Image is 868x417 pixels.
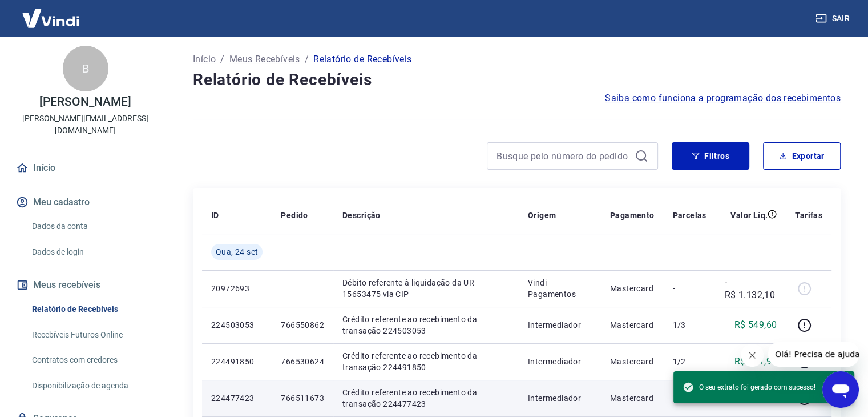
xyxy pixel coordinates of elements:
span: Olá! Precisa de ajuda? [7,8,96,17]
p: R$ 101,99 [734,355,777,368]
p: -R$ 1.132,10 [725,275,777,302]
button: Meu cadastro [14,190,157,215]
p: Intermediador [528,356,592,367]
p: Pedido [281,210,308,221]
input: Busque pelo número do pedido [496,147,630,165]
p: / [305,53,309,66]
p: 766511673 [281,392,324,404]
p: Crédito referente ao recebimento da transação 224477423 [342,387,510,410]
p: Pagamento [610,210,655,221]
p: 224503053 [211,319,263,331]
p: - [673,283,706,294]
img: Vindi [14,1,88,35]
a: Dados de login [27,240,157,264]
button: Meus recebíveis [14,272,157,298]
button: Sair [813,8,854,29]
a: Recebíveis Futuros Online [27,323,157,347]
a: Início [193,53,216,66]
p: [PERSON_NAME] [39,96,131,108]
a: Disponibilização de agenda [27,374,157,398]
p: Descrição [342,210,381,221]
p: 1/2 [673,356,706,367]
p: Origem [528,210,556,221]
button: Filtros [672,142,749,170]
button: Exportar [763,142,841,170]
p: Crédito referente ao recebimento da transação 224503053 [342,314,510,336]
p: 1/3 [673,319,706,331]
p: Mastercard [610,356,655,367]
div: B [63,46,108,91]
p: Parcelas [673,210,706,221]
p: 766550862 [281,319,324,331]
iframe: Botão para abrir a janela de mensagens [822,371,859,408]
p: Relatório de Recebíveis [313,53,411,66]
p: 766530624 [281,356,324,367]
p: Intermediador [528,392,592,404]
iframe: Fechar mensagem [741,344,764,367]
span: O seu extrato foi gerado com sucesso! [683,382,815,393]
a: Início [14,155,157,181]
iframe: Mensagem da empresa [768,342,859,367]
span: Qua, 24 set [216,246,258,258]
p: Mastercard [610,283,655,294]
a: Contratos com credores [27,348,157,372]
p: Tarifas [795,210,822,221]
p: Vindi Pagamentos [528,277,592,300]
p: Crédito referente ao recebimento da transação 224491850 [342,350,510,373]
p: [PERSON_NAME][EMAIL_ADDRESS][DOMAIN_NAME] [9,113,162,137]
p: 20972693 [211,283,263,294]
p: Mastercard [610,319,655,331]
p: Débito referente à liquidação da UR 15653475 via CIP [342,277,510,300]
a: Relatório de Recebíveis [27,298,157,321]
p: Mastercard [610,392,655,404]
p: Valor Líq. [730,210,768,221]
p: Intermediador [528,319,592,331]
p: ID [211,210,219,221]
p: 224491850 [211,356,263,367]
p: 1/2 [673,392,706,404]
p: / [220,53,224,66]
a: Meus Recebíveis [229,53,300,66]
a: Saiba como funciona a programação dos recebimentos [605,91,841,105]
p: R$ 549,60 [734,318,777,332]
a: Dados da conta [27,215,157,238]
h4: Relatório de Recebíveis [193,69,841,91]
p: 224477423 [211,392,263,404]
